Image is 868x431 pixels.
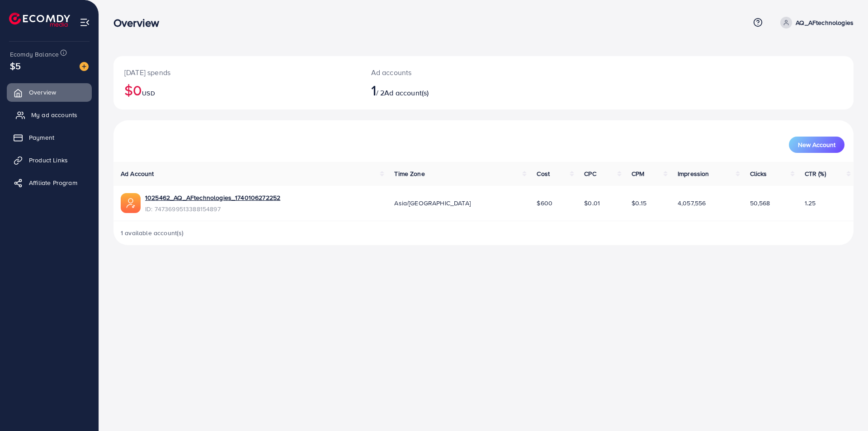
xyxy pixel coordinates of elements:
[80,17,90,28] img: menu
[121,169,154,178] span: Ad Account
[537,169,550,178] span: Cost
[29,133,54,142] span: Payment
[678,199,706,208] span: 4,057,556
[678,169,709,178] span: Impression
[31,110,77,119] span: My ad accounts
[371,67,534,78] p: Ad accounts
[798,142,835,148] span: New Account
[7,106,92,124] a: My ad accounts
[830,390,861,424] iframe: Chat
[632,169,644,178] span: CPM
[384,88,429,98] span: Ad account(s)
[113,16,166,29] h3: Overview
[7,174,92,192] a: Affiliate Program
[29,156,68,165] span: Product Links
[632,199,646,208] span: $0.15
[7,151,92,169] a: Product Links
[29,178,77,187] span: Affiliate Program
[121,193,141,213] img: ic-ads-acc.e4c84228.svg
[142,89,155,98] span: USD
[124,81,349,99] h2: $0
[789,137,844,153] button: New Account
[394,199,471,208] span: Asia/[GEOGRAPHIC_DATA]
[371,81,534,99] h2: / 2
[584,169,596,178] span: CPC
[7,83,92,101] a: Overview
[121,228,184,237] span: 1 available account(s)
[805,199,816,208] span: 1.25
[10,59,21,72] span: $5
[10,50,59,59] span: Ecomdy Balance
[777,17,854,28] a: AQ_AFtechnologies
[7,128,92,147] a: Payment
[584,199,600,208] span: $0.01
[29,88,56,97] span: Overview
[394,169,425,178] span: Time Zone
[805,169,826,178] span: CTR (%)
[750,169,767,178] span: Clicks
[371,80,376,100] span: 1
[145,193,280,202] a: 1025462_AQ_AFtechnologies_1740106272252
[796,17,854,28] p: AQ_AFtechnologies
[124,67,349,78] p: [DATE] spends
[537,199,552,208] span: $600
[145,204,280,213] span: ID: 7473699513388154897
[750,199,770,208] span: 50,568
[80,62,89,71] img: image
[9,13,70,27] img: logo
